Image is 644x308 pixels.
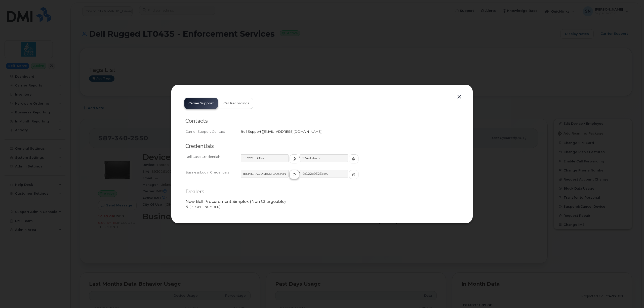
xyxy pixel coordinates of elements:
span: [EMAIL_ADDRESS][DOMAIN_NAME] [263,129,321,134]
button: copy to clipboard [290,154,299,163]
button: copy to clipboard [349,170,358,179]
p: [PHONE_NUMBER] [185,204,459,209]
h2: Contacts [185,118,459,124]
div: Business Login Credentials [185,170,241,184]
div: Bell Caso Credentials [185,154,241,168]
button: copy to clipboard [290,170,299,179]
h2: Credentials [185,143,459,149]
span: Call Recordings [223,101,249,105]
div: / [241,170,459,184]
span: Bell Support [241,129,261,134]
div: Carrier Support Contact [185,129,241,134]
button: copy to clipboard [349,154,358,163]
div: / [241,154,459,168]
h2: Dealers [185,189,459,195]
p: New Bell Procurement Simplex (Non Chargeable) [185,199,459,205]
